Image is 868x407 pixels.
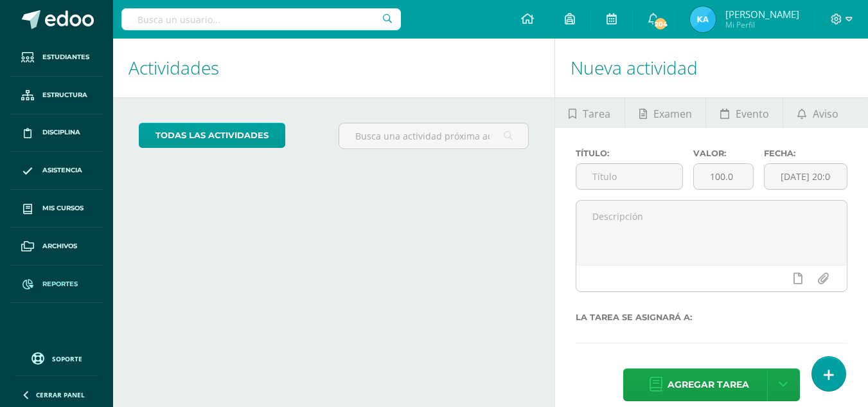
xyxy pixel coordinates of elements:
[783,97,852,128] a: Aviso
[121,8,401,30] input: Busca un usuario...
[653,98,692,129] span: Examen
[555,97,624,128] a: Tarea
[10,190,103,228] a: Mis cursos
[693,149,754,158] label: Valor:
[668,369,749,401] span: Agregar tarea
[653,17,668,31] span: 204
[571,39,853,97] h1: Nueva actividad
[10,152,103,190] a: Asistencia
[10,114,103,152] a: Disciplina
[725,19,799,30] span: Mi Perfil
[339,123,527,149] input: Busca una actividad próxima aquí...
[42,127,80,138] span: Disciplina
[52,354,82,363] span: Soporte
[42,203,84,213] span: Mis cursos
[764,149,847,158] label: Fecha:
[10,228,103,266] a: Archivos
[128,39,539,97] h1: Actividades
[576,164,682,189] input: Título
[765,164,847,189] input: Fecha de entrega
[42,241,77,251] span: Archivos
[694,164,753,189] input: Puntos máximos
[690,6,716,32] img: 258196113818b181416f1cb94741daed.png
[576,312,847,322] label: La tarea se asignará a:
[583,98,610,129] span: Tarea
[42,52,89,62] span: Estudiantes
[725,8,799,21] span: [PERSON_NAME]
[42,279,78,289] span: Reportes
[10,39,103,77] a: Estudiantes
[736,98,769,129] span: Evento
[625,97,705,128] a: Examen
[576,149,683,158] label: Título:
[42,90,87,100] span: Estructura
[706,97,783,128] a: Evento
[139,123,285,148] a: todas las Actividades
[813,98,838,129] span: Aviso
[36,390,85,399] span: Cerrar panel
[10,266,103,303] a: Reportes
[10,77,103,114] a: Estructura
[42,165,82,176] span: Asistencia
[15,349,98,366] a: Soporte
